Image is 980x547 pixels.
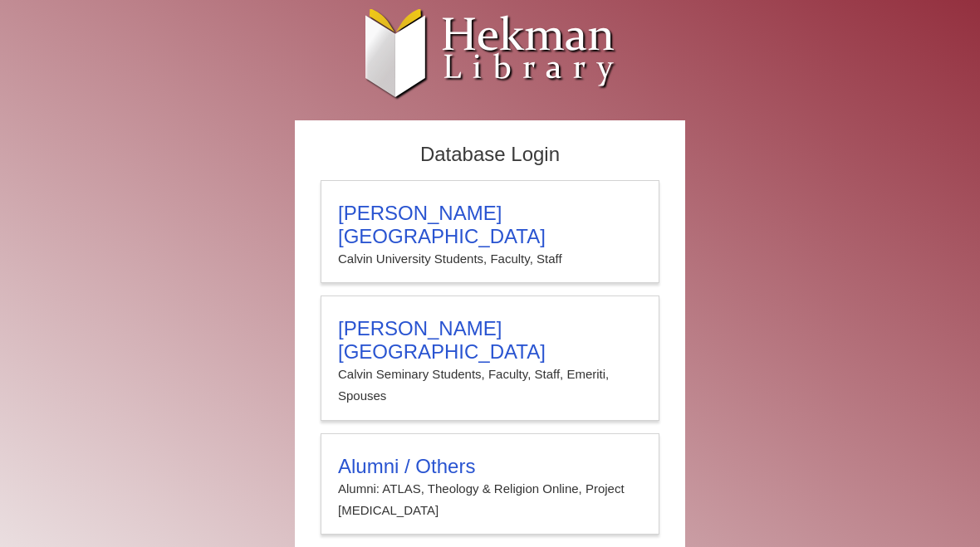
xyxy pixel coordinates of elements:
p: Calvin Seminary Students, Faculty, Staff, Emeriti, Spouses [338,364,642,408]
summary: Alumni / OthersAlumni: ATLAS, Theology & Religion Online, Project [MEDICAL_DATA] [338,455,642,522]
a: [PERSON_NAME][GEOGRAPHIC_DATA]Calvin University Students, Faculty, Staff [321,180,659,283]
h3: [PERSON_NAME][GEOGRAPHIC_DATA] [338,317,642,364]
h2: Database Login [312,138,668,172]
h3: [PERSON_NAME][GEOGRAPHIC_DATA] [338,202,642,248]
h3: Alumni / Others [338,455,642,478]
p: Alumni: ATLAS, Theology & Religion Online, Project [MEDICAL_DATA] [338,478,642,522]
a: [PERSON_NAME][GEOGRAPHIC_DATA]Calvin Seminary Students, Faculty, Staff, Emeriti, Spouses [321,295,659,421]
p: Calvin University Students, Faculty, Staff [338,248,642,270]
